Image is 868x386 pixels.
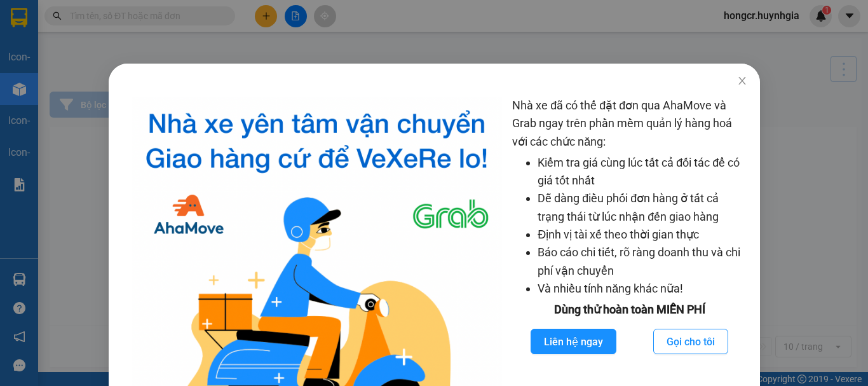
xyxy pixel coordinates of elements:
li: Định vị tài xế theo thời gian thực [538,226,747,244]
li: Báo cáo chi tiết, rõ ràng doanh thu và chi phí vận chuyển [538,244,747,280]
span: Liên hệ ngay [544,334,603,350]
li: Kiểm tra giá cùng lúc tất cả đối tác để có giá tốt nhất [538,154,747,190]
div: Dùng thử hoàn toàn MIỄN PHÍ [512,301,747,319]
li: Và nhiều tính năng khác nữa! [538,280,747,298]
span: Gọi cho tôi [667,334,715,350]
li: Dễ dàng điều phối đơn hàng ở tất cả trạng thái từ lúc nhận đến giao hàng [538,190,747,226]
button: Liên hệ ngay [531,329,616,354]
button: Close [724,64,759,99]
span: close [736,76,747,86]
button: Gọi cho tôi [653,329,728,354]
